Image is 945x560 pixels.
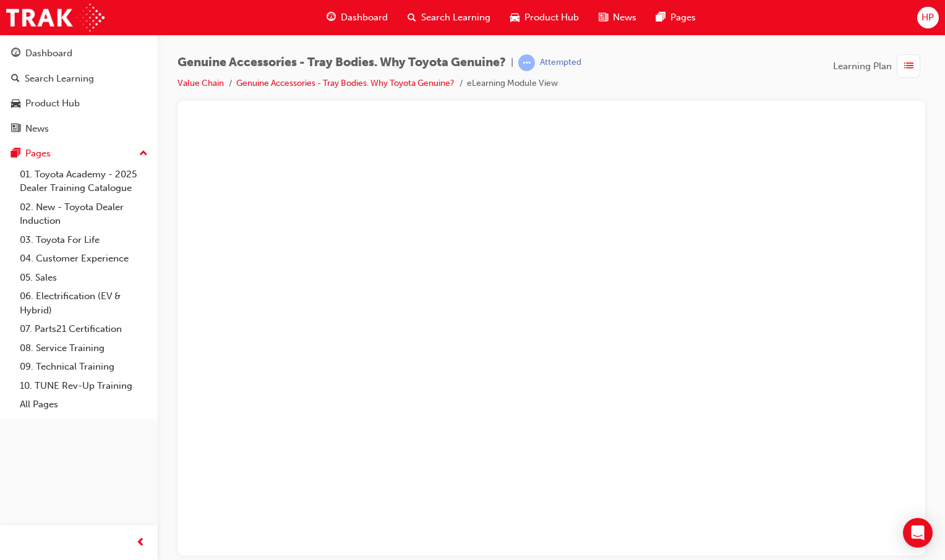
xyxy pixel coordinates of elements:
[398,5,500,30] a: search-iconSearch Learning
[11,124,20,135] span: news-icon
[524,11,579,25] span: Product Hub
[540,57,581,69] div: Attempted
[500,5,589,30] a: car-iconProduct Hub
[15,268,153,287] a: 05. Sales
[15,287,153,320] a: 06. Electrification (EV & Hybrid)
[15,376,153,396] a: 10. TUNE Rev-Up Training
[341,11,388,25] span: Dashboard
[5,142,153,165] button: Pages
[25,72,94,86] div: Search Learning
[15,249,153,268] a: 04. Customer Experience
[5,42,153,65] a: Dashboard
[518,54,535,71] span: learningRecordVerb_ATTEMPT-icon
[646,5,706,30] a: pages-iconPages
[177,56,506,70] span: Genuine Accessories - Tray Bodies. Why Toyota Genuine?
[327,10,336,25] span: guage-icon
[15,339,153,358] a: 08. Service Training
[511,56,513,70] span: |
[408,10,416,25] span: search-icon
[25,96,80,111] div: Product Hub
[599,10,608,25] span: news-icon
[25,122,49,136] div: News
[921,11,934,25] span: HP
[833,54,925,78] button: Learning Plan
[11,48,20,59] span: guage-icon
[15,165,153,198] a: 01. Toyota Academy - 2025 Dealer Training Catalogue
[5,40,153,142] button: DashboardSearch LearningProduct HubNews
[467,77,558,91] li: eLearning Module View
[421,11,490,25] span: Search Learning
[15,320,153,339] a: 07. Parts21 Certification
[833,59,892,74] span: Learning Plan
[236,78,455,88] a: Genuine Accessories - Tray Bodies. Why Toyota Genuine?
[25,146,51,161] div: Pages
[917,7,939,28] button: HP
[5,92,153,115] a: Product Hub
[6,4,105,32] img: Trak
[510,10,520,25] span: car-icon
[5,67,153,90] a: Search Learning
[589,5,646,30] a: news-iconNews
[25,46,72,61] div: Dashboard
[613,11,636,25] span: News
[136,535,145,551] span: prev-icon
[903,518,933,548] div: Open Intercom Messenger
[139,146,148,162] span: up-icon
[177,78,224,88] a: Value Chain
[904,59,913,74] span: list-icon
[656,10,665,25] span: pages-icon
[670,11,696,25] span: Pages
[317,5,398,30] a: guage-iconDashboard
[5,117,153,140] a: News
[11,148,20,159] span: pages-icon
[15,231,153,250] a: 03. Toyota For Life
[11,74,20,85] span: search-icon
[15,357,153,376] a: 09. Technical Training
[15,395,153,414] a: All Pages
[11,98,20,109] span: car-icon
[15,198,153,231] a: 02. New - Toyota Dealer Induction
